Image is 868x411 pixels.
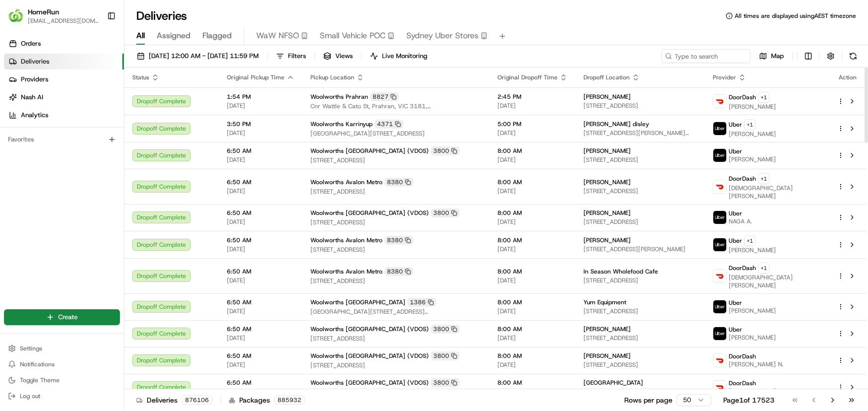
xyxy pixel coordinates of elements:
[497,129,568,137] span: [DATE]
[771,52,784,61] span: Map
[8,8,24,24] img: HomeRun
[497,147,568,155] span: 8:00 AM
[28,7,59,17] button: HomeRun
[583,334,697,342] span: [STREET_ADDRESS]
[729,93,756,101] span: DoorDash
[729,352,756,360] span: DoorDash
[385,178,413,187] div: 8380
[310,73,354,81] span: Pickup Location
[583,120,649,128] span: [PERSON_NAME] disley
[583,218,697,226] span: [STREET_ADDRESS]
[729,264,756,272] span: DoorDash
[4,132,120,147] div: Favorites
[310,298,405,306] span: Woolworths [GEOGRAPHIC_DATA]
[497,156,568,164] span: [DATE]
[370,92,399,101] div: 8827
[744,235,756,246] button: +1
[583,156,697,164] span: [STREET_ADDRESS]
[729,121,742,129] span: Uber
[729,175,756,183] span: DoorDash
[583,307,697,315] span: [STREET_ADDRESS]
[729,147,742,155] span: Uber
[182,396,212,405] div: 876106
[583,361,697,369] span: [STREET_ADDRESS]
[729,274,821,289] span: [DEMOGRAPHIC_DATA][PERSON_NAME]
[497,334,568,342] span: [DATE]
[497,307,568,315] span: [DATE]
[729,334,776,342] span: [PERSON_NAME]
[497,73,558,81] span: Original Dropoff Time
[497,209,568,217] span: 8:00 AM
[310,361,482,369] span: [STREET_ADDRESS]
[310,178,383,186] span: Woolworths Avalon Metro
[21,111,48,120] span: Analytics
[21,75,48,84] span: Providers
[729,209,742,217] span: Uber
[406,30,479,42] span: Sydney Uber Stores
[407,298,436,307] div: 1386
[310,268,383,275] span: Woolworths Avalon Metro
[729,326,742,334] span: Uber
[713,327,726,340] img: uber-new-logo.jpeg
[713,354,726,367] img: doordash_logo_v2.png
[227,129,294,137] span: [DATE]
[729,184,821,200] span: [DEMOGRAPHIC_DATA][PERSON_NAME]
[729,307,776,315] span: [PERSON_NAME]
[132,73,149,81] span: Status
[136,8,187,24] h1: Deliveries
[729,299,742,307] span: Uber
[132,49,263,63] button: [DATE] 12:00 AM - [DATE] 11:59 PM
[227,379,294,387] span: 6:50 AM
[583,298,626,306] span: Yum Equipment
[382,52,427,61] span: Live Monitoring
[4,342,120,355] button: Settings
[310,308,482,316] span: [GEOGRAPHIC_DATA][STREET_ADDRESS][GEOGRAPHIC_DATA]
[431,208,460,217] div: 3800
[227,236,294,244] span: 6:50 AM
[227,209,294,217] span: 6:50 AM
[758,92,770,103] button: +1
[583,147,631,155] span: [PERSON_NAME]
[227,120,294,128] span: 3:50 PM
[310,102,482,110] span: Cnr Wattle & Cato St, Prahran, VIC 3181, [GEOGRAPHIC_DATA]
[713,122,726,135] img: uber-new-logo.jpeg
[713,270,726,282] img: doordash_logo_v2.png
[20,392,40,400] span: Log out
[729,360,783,368] span: [PERSON_NAME] N.
[497,93,568,101] span: 2:45 PM
[583,325,631,333] span: [PERSON_NAME]
[713,149,726,162] img: uber-new-logo.jpeg
[713,95,726,108] img: doordash_logo_v2.png
[583,93,631,101] span: [PERSON_NAME]
[497,178,568,186] span: 8:00 AM
[20,344,42,352] span: Settings
[335,52,353,61] span: Views
[431,325,460,334] div: 3800
[837,73,858,81] div: Action
[28,17,99,25] span: [EMAIL_ADDRESS][DOMAIN_NAME]
[202,30,232,42] span: Flagged
[729,155,776,163] span: [PERSON_NAME]
[227,268,294,275] span: 6:50 AM
[229,395,305,405] div: Packages
[497,187,568,195] span: [DATE]
[310,209,429,217] span: Woolworths [GEOGRAPHIC_DATA] (VDOS)
[4,71,124,87] a: Providers
[758,263,770,274] button: +1
[729,246,776,254] span: [PERSON_NAME]
[497,388,568,396] span: [DATE]
[227,361,294,369] span: [DATE]
[310,120,373,128] span: Woolworths Karrinyup
[21,93,43,102] span: Nash AI
[744,119,756,130] button: +1
[583,209,631,217] span: [PERSON_NAME]
[729,379,756,387] span: DoorDash
[713,300,726,313] img: uber-new-logo.jpeg
[497,361,568,369] span: [DATE]
[310,218,482,226] span: [STREET_ADDRESS]
[385,236,413,245] div: 8380
[310,147,429,155] span: Woolworths [GEOGRAPHIC_DATA] (VDOS)
[497,236,568,244] span: 8:00 AM
[4,357,120,371] button: Notifications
